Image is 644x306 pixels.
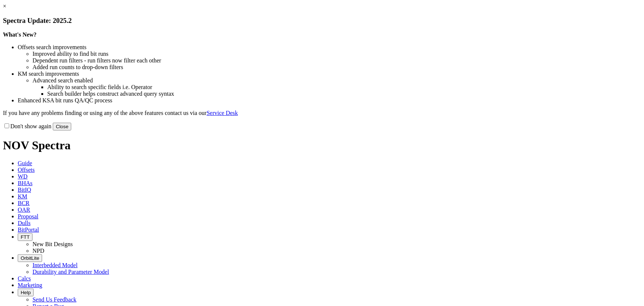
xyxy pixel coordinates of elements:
span: FTT [21,234,30,240]
span: KM [18,193,27,200]
a: Interbedded Model [32,262,78,268]
a: NPD [32,248,44,254]
span: Marketing [18,282,42,288]
li: Improved ability to find bit runs [32,51,641,57]
span: BHAs [18,180,32,186]
span: Guide [18,160,32,166]
span: OAR [18,207,30,213]
span: WD [18,173,28,180]
li: Advanced search enabled [32,77,641,84]
span: Help [21,290,31,295]
a: Send Us Feedback [32,296,76,303]
li: Ability to search specific fields i.e. Operator [47,84,641,91]
input: Don't show again [4,123,9,128]
button: Close [53,123,71,130]
p: If you have any problems finding or using any of the above features contact us via our [3,110,641,116]
a: × [3,3,6,9]
a: New Bit Designs [32,241,73,247]
h1: NOV Spectra [3,139,641,152]
span: Proposal [18,213,38,220]
li: Dependent run filters - run filters now filter each other [32,57,641,64]
li: KM search improvements [18,71,641,77]
h3: Spectra Update: 2025.2 [3,17,641,25]
a: Durability and Parameter Model [32,269,109,275]
strong: What's New? [3,31,37,38]
span: Offsets [18,167,35,173]
span: BitPortal [18,227,39,233]
li: Search builder helps construct advanced query syntax [47,91,641,97]
span: BitIQ [18,187,31,193]
span: Calcs [18,275,31,282]
span: OrbitLite [21,255,39,261]
a: Service Desk [207,110,238,116]
li: Added run counts to drop-down filters [32,64,641,71]
span: BCR [18,200,30,206]
label: Don't show again [3,123,51,129]
li: Enhanced KSA bit runs QA/QC process [18,97,641,104]
li: Offsets search improvements [18,44,641,51]
span: Dulls [18,220,31,226]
